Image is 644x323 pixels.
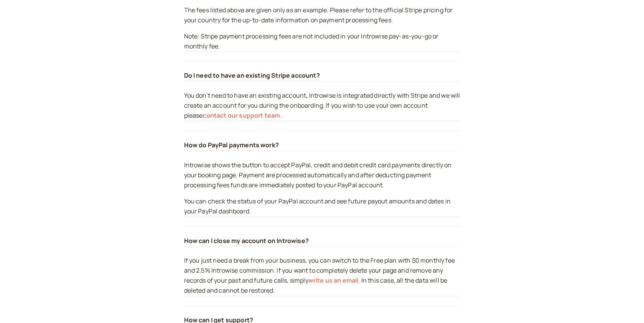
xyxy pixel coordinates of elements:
a: How can I close my account on Introwise? [184,236,460,247]
a: How do PayPal payments work? [184,140,460,151]
h4: Do I need to have an existing Stripe account? [184,71,320,81]
iframe: Chat Widget [606,286,644,323]
a: Do I need to have an existing Stripe account? [184,71,460,82]
h4: How do PayPal payments work? [184,140,279,151]
p: You don’t need to have an existing account, Introwise is integrated directly with Stripe and we w... [184,91,460,121]
p: If you just need a break from your business, you can switch to the Free plan with $0 monthly fee ... [184,256,460,296]
p: Note: Stripe payment processing fees are not included in your Introwise pay-as-you-go or monthly ... [184,32,460,52]
a: contact our support team [203,111,280,120]
p: The fees listed above are given only as an example. Please refer to the official Stripe pricing f... [184,5,460,25]
p: You can check the status of your PayPal account and see future payout amounts and dates in your P... [184,196,460,217]
a: write us an email [308,276,359,285]
p: Introwise shows the button to accept PayPal, credit and debit credit card payments directly on yo... [184,160,460,190]
h4: How can I close my account on Introwise? [184,236,309,246]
